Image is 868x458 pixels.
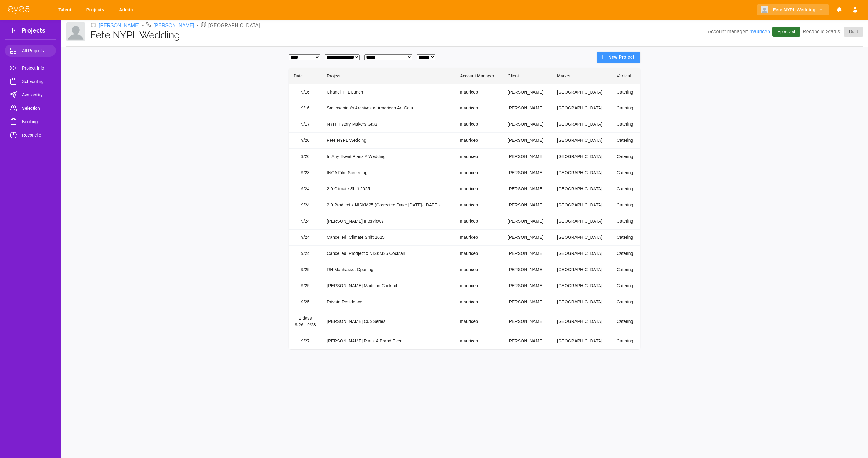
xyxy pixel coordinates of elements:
td: Catering [612,294,640,310]
td: [PERSON_NAME] [503,294,552,310]
td: Catering [612,230,640,246]
td: INCA Film Screening [322,165,455,181]
button: Fete NYPL Wedding [757,4,829,16]
td: [PERSON_NAME] Cup Series [322,310,455,333]
td: [PERSON_NAME] [503,246,552,262]
h3: Projects [21,27,45,36]
span: Selection [22,105,51,112]
div: 9/24 [294,250,317,257]
td: [GEOGRAPHIC_DATA] [552,278,612,294]
td: [GEOGRAPHIC_DATA] [552,100,612,116]
div: 2 days [294,315,317,322]
div: 9/17 [294,121,317,128]
div: 9/25 [294,283,317,289]
td: Chanel THL Lunch [322,84,455,100]
td: [GEOGRAPHIC_DATA] [552,133,612,149]
td: [PERSON_NAME] [503,181,552,197]
td: mauriceb [455,278,503,294]
td: [PERSON_NAME] [503,133,552,149]
button: New Project [597,52,640,63]
th: Project [322,68,455,84]
td: [GEOGRAPHIC_DATA] [552,149,612,165]
a: Booking [5,116,56,128]
button: Notifications [834,4,845,16]
td: Catering [612,181,640,197]
div: 9/27 [294,338,317,345]
a: Availability [5,89,56,101]
td: Catering [612,310,640,333]
td: mauriceb [455,149,503,165]
td: mauriceb [455,246,503,262]
td: [GEOGRAPHIC_DATA] [552,197,612,213]
div: 9/25 [294,267,317,273]
td: [PERSON_NAME] [503,165,552,181]
a: [PERSON_NAME] [154,22,194,29]
span: Availability [22,91,51,98]
td: [GEOGRAPHIC_DATA] [552,262,612,278]
td: [PERSON_NAME] Madison Cocktail [322,278,455,294]
td: mauriceb [455,165,503,181]
td: [GEOGRAPHIC_DATA] [552,213,612,230]
th: Vertical [612,68,640,84]
td: Catering [612,333,640,349]
td: [PERSON_NAME] Interviews [322,213,455,230]
div: 9/24 [294,186,317,192]
td: mauriceb [455,333,503,349]
td: [PERSON_NAME] [503,230,552,246]
td: [GEOGRAPHIC_DATA] [552,246,612,262]
p: Account manager: [708,28,770,35]
td: [PERSON_NAME] [503,213,552,230]
td: [GEOGRAPHIC_DATA] [552,116,612,133]
a: Reconcile [5,129,56,141]
td: [GEOGRAPHIC_DATA] [552,230,612,246]
div: 9/24 [294,234,317,241]
td: Fete NYPL Wedding [322,133,455,149]
div: 9/23 [294,170,317,176]
td: Catering [612,133,640,149]
td: Catering [612,278,640,294]
a: Selection [5,102,56,114]
td: [GEOGRAPHIC_DATA] [552,181,612,197]
td: Catering [612,165,640,181]
td: Catering [612,149,640,165]
li: • [197,22,199,29]
td: [GEOGRAPHIC_DATA] [552,165,612,181]
td: mauriceb [455,213,503,230]
img: eye5 [7,5,30,14]
td: mauriceb [455,133,503,149]
div: 9/20 [294,137,317,144]
td: [PERSON_NAME] [503,278,552,294]
td: mauriceb [455,310,503,333]
th: Market [552,68,612,84]
span: Draft [845,29,862,35]
td: Catering [612,100,640,116]
td: mauriceb [455,230,503,246]
td: Private Residence [322,294,455,310]
td: [GEOGRAPHIC_DATA] [552,333,612,349]
td: [PERSON_NAME] [503,84,552,100]
p: [GEOGRAPHIC_DATA] [208,22,260,29]
td: Smithsonian's Archives of American Art Gala [322,100,455,116]
td: mauriceb [455,116,503,133]
h1: Fete NYPL Wedding [90,29,708,41]
td: 2.0 Prodject x NISKM25 (Corrected Date: [DATE]- [DATE]) [322,197,455,213]
td: [PERSON_NAME] [503,310,552,333]
a: Talent [54,4,78,16]
td: mauriceb [455,84,503,100]
p: Reconcile Status: [803,27,863,37]
td: [PERSON_NAME] [503,149,552,165]
td: Catering [612,262,640,278]
td: Catering [612,84,640,100]
div: 9/16 [294,105,317,112]
span: All Projects [22,47,51,54]
td: [PERSON_NAME] [503,100,552,116]
a: Scheduling [5,75,56,88]
div: 9/26 - 9/28 [294,322,317,328]
a: Project Info [5,62,56,74]
td: Catering [612,116,640,133]
td: Catering [612,197,640,213]
a: mauriceb [750,29,770,34]
span: Project Info [22,64,51,72]
td: [PERSON_NAME] Plans A Brand Event [322,333,455,349]
div: 9/16 [294,89,317,96]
